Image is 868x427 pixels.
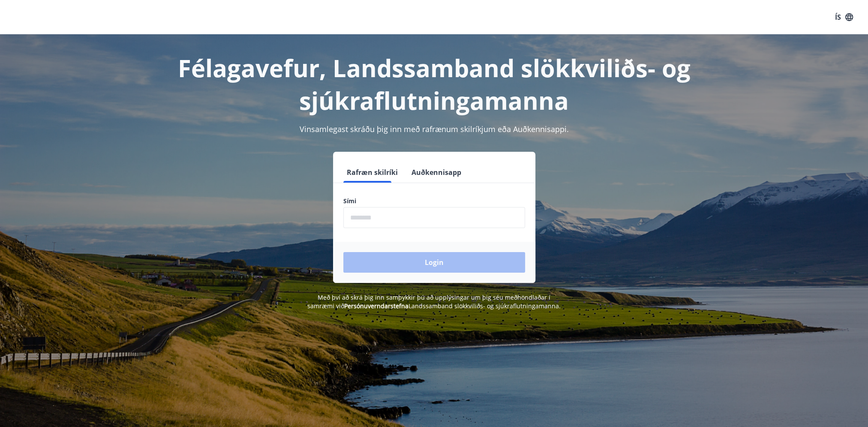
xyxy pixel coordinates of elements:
h1: Félagavefur, Landssamband slökkviliðs- og sjúkraflutningamanna [136,51,733,117]
button: ÍS [830,9,858,25]
label: Sími [343,197,525,205]
button: Rafræn skilríki [343,162,401,183]
span: Með því að skrá þig inn samþykkir þú að upplýsingar um þig séu meðhöndlaðar í samræmi við Landssa... [307,293,561,310]
span: Vinsamlegast skráðu þig inn með rafrænum skilríkjum eða Auðkennisappi. [300,124,569,134]
a: Persónuverndarstefna [344,302,408,310]
button: Auðkennisapp [408,162,465,183]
